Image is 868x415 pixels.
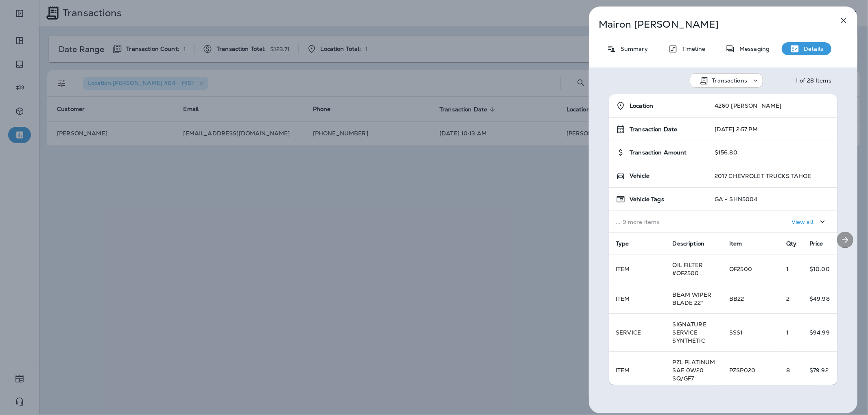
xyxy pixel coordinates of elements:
td: 4260 [PERSON_NAME] [708,94,837,118]
span: Vehicle [630,172,649,179]
p: Transactions [712,77,748,84]
span: Location [630,102,653,109]
span: 1 [786,265,789,273]
span: SIGNATURE SERVICE SYNTHETIC [672,321,706,344]
p: Mairon [PERSON_NAME] [599,19,821,30]
p: View all [791,219,813,225]
span: Item [729,240,742,247]
span: Price [809,240,823,247]
span: BEAM WIPER BLADE 22" [672,291,711,306]
span: SERVICE [616,329,641,336]
button: View all [788,214,831,229]
span: 8 [786,367,790,374]
p: Timeline [678,46,705,52]
span: OF2500 [729,265,752,273]
span: ITEM [616,367,630,374]
span: SSS1 [729,329,743,336]
p: $94.99 [809,329,831,336]
span: PZSP020 [729,367,755,374]
span: 2 [786,295,789,302]
td: [DATE] 2:57 PM [708,118,837,141]
p: Summary [617,46,648,52]
span: Transaction Amount [630,149,687,156]
span: OIL FILTER #OF2500 [672,261,702,277]
span: ITEM [616,295,630,302]
span: Qty [786,240,796,247]
span: 1 [786,329,789,336]
span: BB22 [729,295,744,302]
p: Messaging [735,46,770,52]
span: Description [672,240,704,247]
p: 2017 CHEVROLET TRUCKS TAHOE [715,173,811,179]
button: Next [837,232,853,248]
span: Type [616,240,629,247]
p: $10.00 [809,266,831,272]
p: GA - SHN5004 [715,196,758,202]
span: PZL PLATINUM SAE 0W20 SQ/GF7 [672,359,715,382]
p: Details [800,46,823,52]
div: 1 of 28 Items [796,77,831,84]
p: ... 9 more items [616,219,702,225]
p: $79.92 [809,367,831,374]
span: ITEM [616,265,630,273]
span: Transaction Date [630,126,677,133]
p: $49.98 [809,295,831,302]
td: $156.80 [708,141,837,164]
span: Vehicle Tags [630,196,664,203]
